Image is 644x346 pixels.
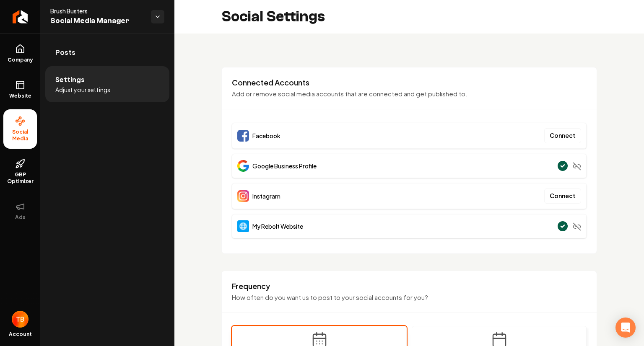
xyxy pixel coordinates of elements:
[12,311,29,328] button: Open user button
[50,7,144,15] span: Brush Busters
[55,85,112,94] span: Adjust your settings.
[9,331,32,338] span: Account
[237,220,249,232] img: Website
[13,10,28,23] img: Rebolt Logo
[4,57,36,63] span: Company
[45,39,169,66] a: Posts
[6,93,35,99] span: Website
[232,77,587,88] h3: Connected Accounts
[544,188,581,204] button: Connect
[252,132,280,140] span: Facebook
[3,37,37,70] a: Company
[3,152,37,191] a: GBP Optimizer
[252,222,303,230] span: My Rebolt Website
[252,192,280,200] span: Instagram
[12,214,29,221] span: Ads
[252,162,317,170] span: Google Business Profile
[50,15,144,27] span: Social Media Manager
[232,281,587,291] h3: Frequency
[544,128,581,143] button: Connect
[232,293,587,302] p: How often do you want us to post to your social accounts for you?
[3,195,37,227] button: Ads
[615,318,636,338] div: Open Intercom Messenger
[12,311,29,328] img: Tyler Beyersdorff
[3,129,37,142] span: Social Media
[221,8,325,25] h2: Social Settings
[232,89,587,99] p: Add or remove social media accounts that are connected and get published to.
[237,130,249,142] img: Facebook
[55,47,75,57] span: Posts
[237,190,249,202] img: Instagram
[237,160,249,172] img: Google
[55,75,85,85] span: Settings
[3,171,37,185] span: GBP Optimizer
[3,73,37,106] a: Website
